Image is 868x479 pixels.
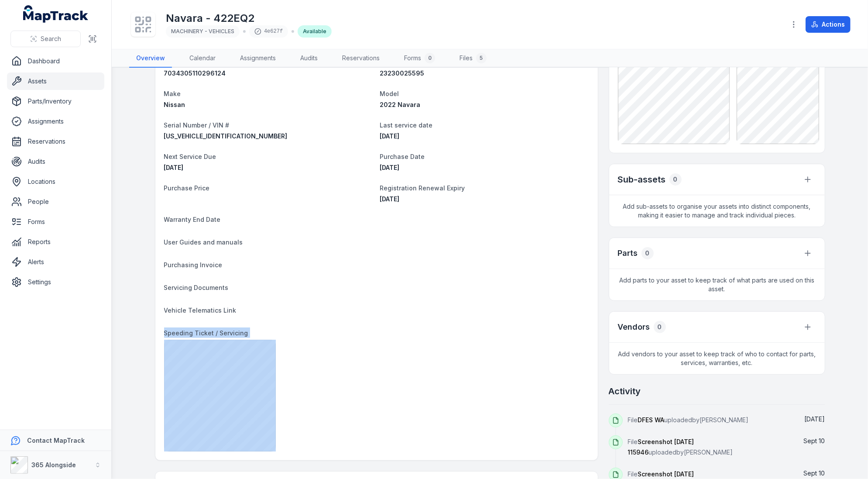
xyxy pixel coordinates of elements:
[335,49,387,68] a: Reservations
[164,69,226,77] span: 7034305110296124
[164,101,185,108] span: Nissan
[618,173,666,186] h2: Sub-assets
[129,49,172,68] a: Overview
[164,164,184,171] span: [DATE]
[380,153,425,160] span: Purchase Date
[293,49,325,68] a: Audits
[164,184,210,192] span: Purchase Price
[609,343,825,374] span: Add vendors to your asset to keep track of who to contact for parts, services, warranties, etc.
[380,164,400,171] span: [DATE]
[171,28,234,34] span: MACHINERY - VEHICLES
[10,31,81,47] button: Search
[804,437,825,445] time: 10/09/2025, 10:00:31 am
[164,153,216,160] span: Next Service Due
[805,415,825,423] time: 30/09/2025, 12:43:01 pm
[164,238,243,246] span: User Guides and manuals
[164,307,237,314] span: Vehicle Telematics Link
[41,34,61,43] span: Search
[806,16,851,33] button: Actions
[380,132,400,140] span: [DATE]
[7,113,104,130] a: Assignments
[7,93,104,110] a: Parts/Inventory
[164,90,181,97] span: Make
[628,438,694,456] span: Screenshot [DATE] 115946
[609,385,641,397] h2: Activity
[249,25,288,38] div: 4e627f
[23,5,89,23] a: MapTrack
[380,195,400,203] time: 29/12/2025, 8:00:00 am
[380,121,433,129] span: Last service date
[628,416,749,424] span: File uploaded by [PERSON_NAME]
[609,195,825,227] span: Add sub-assets to organise your assets into distinct components, making it easier to manage and t...
[164,132,288,140] span: [US_VEHICLE_IDENTIFICATION_NUMBER]
[7,133,104,150] a: Reservations
[7,72,104,90] a: Assets
[7,253,104,271] a: Alerts
[164,261,223,269] span: Purchasing Invoice
[31,461,76,469] strong: 365 Alongside
[380,184,465,192] span: Registration Renewal Expiry
[182,49,223,68] a: Calendar
[628,438,733,456] span: File uploaded by [PERSON_NAME]
[164,284,229,291] span: Servicing Documents
[804,469,825,477] time: 10/09/2025, 10:00:31 am
[380,69,425,77] span: 23230025595
[804,469,825,477] span: Sept 10
[166,11,332,25] h1: Navara - 422EQ2
[618,247,638,259] h3: Parts
[298,25,332,38] div: Available
[805,415,825,423] span: [DATE]
[7,153,104,170] a: Audits
[425,53,435,63] div: 0
[7,233,104,251] a: Reports
[7,273,104,291] a: Settings
[7,193,104,210] a: People
[804,437,825,445] span: Sept 10
[164,121,230,129] span: Serial Number / VIN #
[453,49,494,68] a: Files5
[164,164,184,171] time: 20/08/2025, 8:00:00 am
[642,247,654,259] div: 0
[27,437,85,444] strong: Contact MapTrack
[7,52,104,70] a: Dashboard
[618,321,650,333] h3: Vendors
[7,173,104,190] a: Locations
[397,49,442,68] a: Forms0
[164,216,221,223] span: Warranty End Date
[380,90,399,97] span: Model
[476,53,487,63] div: 5
[380,132,400,140] time: 12/02/2025, 10:00:00 pm
[380,195,400,203] span: [DATE]
[638,416,665,424] span: DFES WA
[654,321,666,333] div: 0
[7,213,104,231] a: Forms
[233,49,283,68] a: Assignments
[380,164,400,171] time: 07/01/2022, 8:00:00 am
[380,101,421,108] span: 2022 Navara
[164,329,248,337] span: Speeding Ticket / Servicing
[609,269,825,300] span: Add parts to your asset to keep track of what parts are used on this asset.
[669,173,682,186] div: 0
